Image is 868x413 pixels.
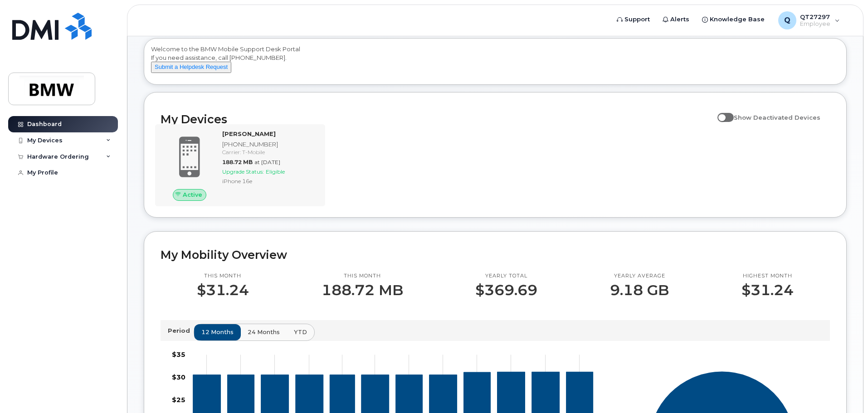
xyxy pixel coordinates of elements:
a: Submit a Helpdesk Request [151,63,231,70]
a: Alerts [656,10,696,29]
span: Upgrade Status: [222,168,264,175]
span: at [DATE] [254,159,280,165]
a: Active[PERSON_NAME][PHONE_NUMBER]Carrier: T-Mobile188.72 MBat [DATE]Upgrade Status:EligibleiPhone... [161,130,320,200]
span: Knowledge Base [710,15,765,24]
p: 188.72 MB [322,282,403,298]
div: [PHONE_NUMBER] [222,140,316,149]
p: Period [168,326,194,335]
div: Carrier: T-Mobile [222,148,316,156]
span: Show Deactivated Devices [734,114,820,121]
span: QT27297 [800,13,830,20]
a: Knowledge Base [696,10,771,29]
h2: My Devices [161,112,713,126]
span: 24 months [248,328,280,336]
span: Q [784,15,790,26]
tspan: $25 [172,396,185,404]
a: Support [610,10,656,29]
span: Support [624,15,650,24]
tspan: $35 [172,350,185,359]
p: $31.24 [197,282,249,298]
p: $369.69 [475,282,537,298]
input: Show Deactivated Devices [717,109,725,116]
iframe: Messenger Launcher [829,374,861,406]
p: This month [197,272,249,280]
button: Submit a Helpdesk Request [151,62,231,73]
span: YTD [294,328,307,336]
span: Eligible [266,168,285,175]
p: 9.18 GB [610,282,669,298]
tspan: $30 [172,373,185,381]
p: Yearly average [610,272,669,280]
p: $31.24 [741,282,794,298]
strong: [PERSON_NAME] [222,130,276,137]
span: Active [183,190,202,199]
div: Welcome to the BMW Mobile Support Desk Portal If you need assistance, call [PHONE_NUMBER]. [151,45,839,81]
p: This month [322,272,403,280]
p: Highest month [741,272,794,280]
div: QT27297 [772,11,846,29]
h2: My Mobility Overview [161,248,830,262]
span: Alerts [670,15,689,24]
p: Yearly total [475,272,537,280]
div: iPhone 16e [222,177,316,185]
span: Employee [800,20,830,28]
span: 188.72 MB [222,159,253,165]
